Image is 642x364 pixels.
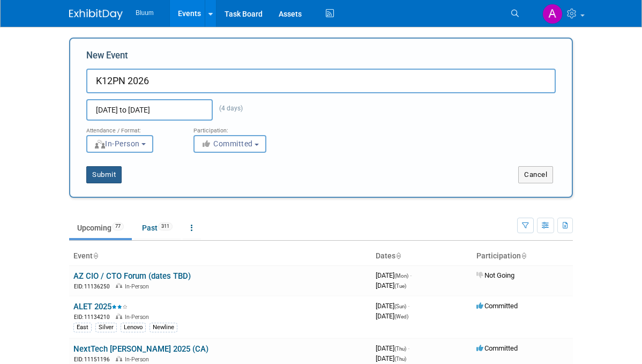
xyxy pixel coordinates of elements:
[86,49,128,66] label: New Event
[93,251,98,260] a: Sort by Event Name
[476,344,518,352] span: Committed
[86,121,177,135] div: Attendance / Format:
[376,302,409,310] span: [DATE]
[125,283,152,290] span: In-Person
[74,284,114,289] span: EID: 11136250
[69,247,371,265] th: Event
[125,356,152,363] span: In-Person
[193,121,285,135] div: Participation:
[394,314,408,320] span: (Wed)
[69,218,132,238] a: Upcoming77
[86,166,122,183] button: Submit
[69,9,123,20] img: ExhibitDay
[376,354,406,362] span: [DATE]
[394,346,406,352] span: (Thu)
[395,251,401,260] a: Sort by Start Date
[73,323,92,332] div: East
[86,135,153,153] button: In-Person
[112,222,124,231] span: 77
[376,312,408,320] span: [DATE]
[121,323,146,332] div: Lenovo
[95,323,117,332] div: Silver
[73,302,128,311] a: ALET 2025
[116,283,122,288] img: In-Person Event
[408,302,409,310] span: -
[116,314,122,319] img: In-Person Event
[125,314,152,321] span: In-Person
[371,247,472,265] th: Dates
[476,271,514,279] span: Not Going
[394,283,406,289] span: (Tue)
[542,4,563,24] img: Alison Rossi
[518,166,553,183] button: Cancel
[376,344,409,352] span: [DATE]
[472,247,573,265] th: Participation
[213,105,243,112] span: (4 days)
[134,218,181,238] a: Past311
[376,271,412,279] span: [DATE]
[116,356,122,361] img: In-Person Event
[94,139,140,148] span: In-Person
[158,222,173,231] span: 311
[476,302,518,310] span: Committed
[74,356,114,362] span: EID: 11151196
[201,139,253,148] span: Committed
[394,303,406,309] span: (Sun)
[408,344,409,352] span: -
[150,323,177,332] div: Newline
[73,271,191,281] a: AZ CIO / CTO Forum (dates TBD)
[394,356,406,362] span: (Thu)
[376,281,406,289] span: [DATE]
[74,314,114,320] span: EID: 11134210
[193,135,266,153] button: Committed
[136,9,154,17] span: Bluum
[410,271,412,279] span: -
[86,69,556,93] input: Name of Trade Show / Conference
[394,273,408,279] span: (Mon)
[86,99,213,121] input: Start Date - End Date
[73,344,208,354] a: NextTech [PERSON_NAME] 2025 (CA)
[521,251,526,260] a: Sort by Participation Type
